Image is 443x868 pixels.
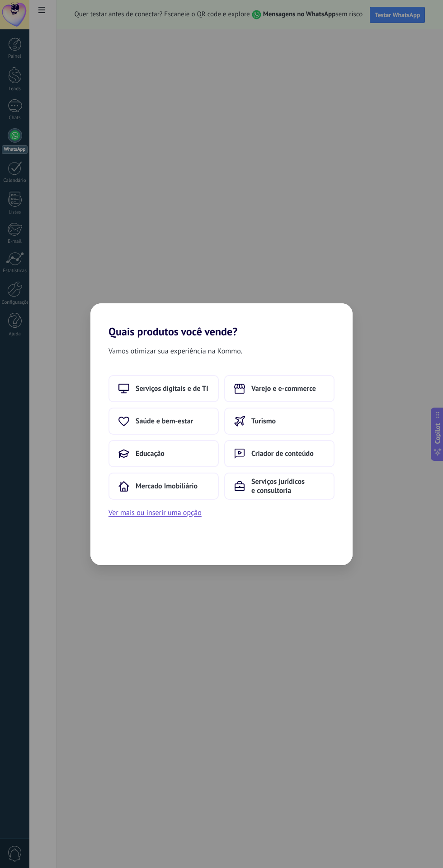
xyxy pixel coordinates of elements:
[108,345,242,357] span: Vamos otimizar sua experiência na Kommo.
[251,449,314,458] span: Criador de conteúdo
[136,384,208,393] span: Serviços digitais e de TI
[136,482,198,491] span: Mercado Imobiliário
[224,408,335,435] button: Turismo
[136,449,165,458] span: Educação
[90,303,353,338] h2: Quais produtos você vende?
[224,473,335,500] button: Serviços jurídicos e consultoria
[224,375,335,402] button: Varejo e e-commerce
[108,375,219,402] button: Serviços digitais e de TI
[251,384,316,393] span: Varejo e e-commerce
[136,417,193,426] span: Saúde e bem-estar
[251,417,276,426] span: Turismo
[108,440,219,467] button: Educação
[224,440,335,467] button: Criador de conteúdo
[108,473,219,500] button: Mercado Imobiliário
[108,507,202,519] button: Ver mais ou inserir uma opção
[108,408,219,435] button: Saúde e bem-estar
[251,477,325,495] span: Serviços jurídicos e consultoria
